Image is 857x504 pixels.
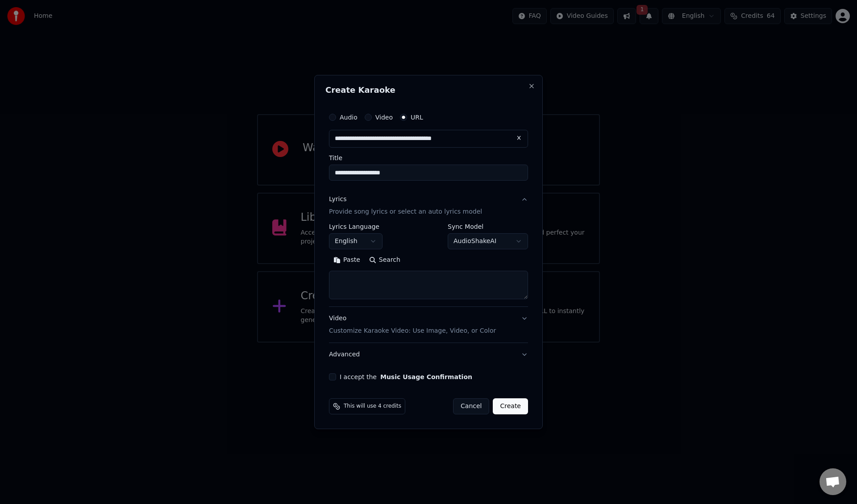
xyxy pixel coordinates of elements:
[340,374,472,380] label: I accept the
[329,314,496,335] div: Video
[380,374,472,380] button: I accept the
[329,223,528,306] div: LyricsProvide song lyrics or select an auto lyrics model
[340,114,358,120] label: Audio
[329,207,482,216] p: Provide song lyrics or select an auto lyrics model
[329,155,528,161] label: Title
[493,398,528,414] button: Create
[329,253,365,267] button: Paste
[329,223,383,230] label: Lyrics Language
[411,114,423,120] label: URL
[329,195,346,204] div: Lyrics
[375,114,393,120] label: Video
[329,188,528,223] button: LyricsProvide song lyrics or select an auto lyrics model
[448,223,528,230] label: Sync Model
[365,253,405,267] button: Search
[329,307,528,343] button: VideoCustomize Karaoke Video: Use Image, Video, or Color
[329,326,496,335] p: Customize Karaoke Video: Use Image, Video, or Color
[344,403,401,410] span: This will use 4 credits
[453,398,489,414] button: Cancel
[325,86,532,94] h2: Create Karaoke
[329,343,528,366] button: Advanced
